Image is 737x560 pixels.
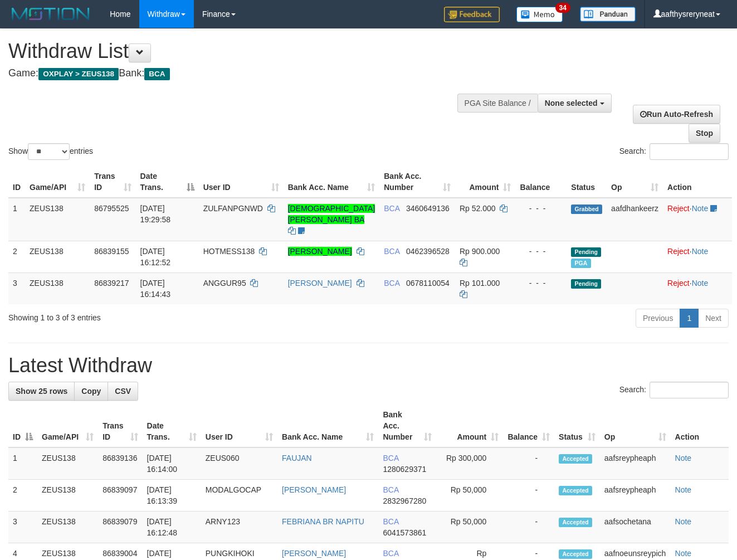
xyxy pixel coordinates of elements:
[136,166,199,198] th: Date Trans.: activate to sort column descending
[277,405,378,447] th: Bank Acc. Name: activate to sort column ascending
[607,166,663,198] th: Op: activate to sort column ascending
[140,279,171,299] span: [DATE] 16:14:43
[692,204,709,213] a: Note
[144,68,169,80] span: BCA
[520,246,562,257] div: - - -
[8,166,25,198] th: ID
[503,447,554,480] td: -
[8,480,37,512] td: 2
[460,247,500,256] span: Rp 900.000
[383,517,398,526] span: BCA
[140,204,171,224] span: [DATE] 19:29:58
[8,6,93,22] img: MOTION_logo.png
[383,549,398,558] span: BCA
[383,465,426,474] span: Copy 1280629371 to clipboard
[675,549,692,558] a: Note
[436,447,504,480] td: Rp 300,000
[98,447,142,480] td: 86839136
[115,387,131,396] span: CSV
[288,247,352,256] a: [PERSON_NAME]
[503,480,554,512] td: -
[636,309,680,328] a: Previous
[663,166,732,198] th: Action
[567,166,607,198] th: Status
[384,279,399,288] span: BCA
[663,241,732,272] td: ·
[143,405,201,447] th: Date Trans.: activate to sort column ascending
[663,272,732,304] td: ·
[98,480,142,512] td: 86839097
[203,204,263,213] span: ZULFANPGNWD
[203,279,246,288] span: ANGGUR95
[384,204,399,213] span: BCA
[600,405,671,447] th: Op: activate to sort column ascending
[559,518,592,527] span: Accepted
[663,198,732,241] td: ·
[288,204,375,224] a: [DEMOGRAPHIC_DATA][PERSON_NAME] BA
[81,387,101,396] span: Copy
[520,203,562,214] div: - - -
[600,447,671,480] td: aafsreypheaph
[555,3,570,13] span: 34
[37,447,98,480] td: ZEUS138
[384,247,399,256] span: BCA
[37,512,98,543] td: ZEUS138
[516,7,563,22] img: Button%20Memo.svg
[201,512,277,543] td: ARNY123
[675,454,692,462] a: Note
[406,279,450,288] span: Copy 0678110054 to clipboard
[607,198,663,241] td: aafdhankeerz
[455,166,515,198] th: Amount: activate to sort column ascending
[406,204,450,213] span: Copy 3460649136 to clipboard
[559,486,592,495] span: Accepted
[8,241,25,272] td: 2
[25,241,90,272] td: ZEUS138
[94,279,129,288] span: 86839217
[503,405,554,447] th: Balance: activate to sort column ascending
[515,166,567,198] th: Balance
[571,247,601,257] span: Pending
[203,247,255,256] span: HOTMESS138
[520,277,562,289] div: - - -
[559,549,592,559] span: Accepted
[650,143,729,160] input: Search:
[600,480,671,512] td: aafsreypheaph
[8,40,480,62] h1: Withdraw List
[667,204,690,213] a: Reject
[460,204,496,213] span: Rp 52.000
[201,405,277,447] th: User ID: activate to sort column ascending
[38,68,119,80] span: OXPLAY > ZEUS138
[37,405,98,447] th: Game/API: activate to sort column ascending
[619,143,729,160] label: Search:
[98,405,142,447] th: Trans ID: activate to sort column ascending
[379,166,455,198] th: Bank Acc. Number: activate to sort column ascending
[201,480,277,512] td: MODALGOCAP
[282,549,346,558] a: [PERSON_NAME]
[571,204,602,214] span: Grabbed
[282,485,346,494] a: [PERSON_NAME]
[650,382,729,398] input: Search:
[383,454,398,462] span: BCA
[25,272,90,304] td: ZEUS138
[692,247,709,256] a: Note
[545,99,598,108] span: None selected
[675,517,692,526] a: Note
[8,198,25,241] td: 1
[383,528,426,537] span: Copy 6041573861 to clipboard
[37,480,98,512] td: ZEUS138
[671,405,729,447] th: Action
[383,485,398,494] span: BCA
[282,454,312,462] a: FAUJAN
[457,94,538,113] div: PGA Site Balance /
[698,309,729,328] a: Next
[378,405,436,447] th: Bank Acc. Number: activate to sort column ascending
[383,496,426,505] span: Copy 2832967280 to clipboard
[28,143,70,160] select: Showentries
[8,382,75,401] a: Show 25 rows
[600,512,671,543] td: aafsochetana
[692,279,709,288] a: Note
[8,308,299,323] div: Showing 1 to 3 of 3 entries
[16,387,67,396] span: Show 25 rows
[98,512,142,543] td: 86839079
[436,405,504,447] th: Amount: activate to sort column ascending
